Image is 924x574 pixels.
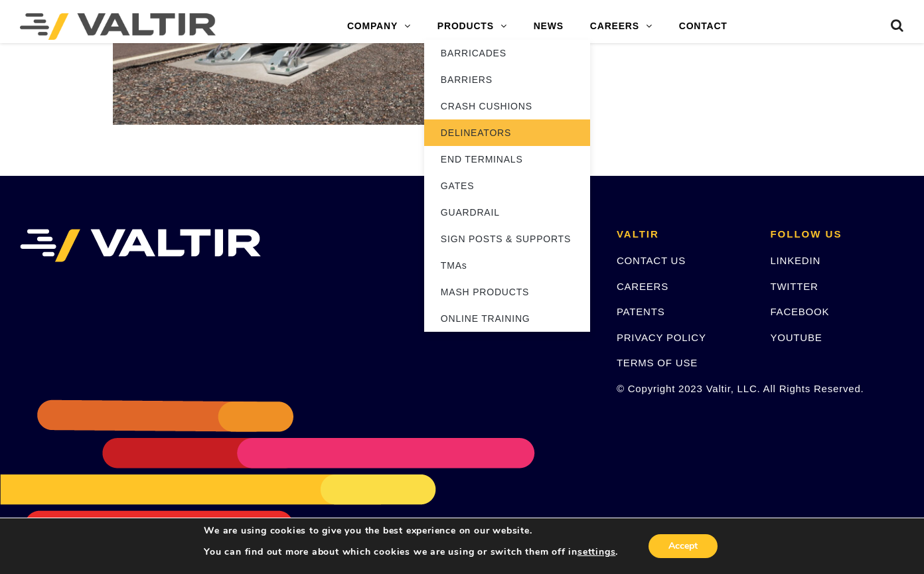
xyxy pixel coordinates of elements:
[20,13,216,40] img: Valtir
[424,13,520,40] a: PRODUCTS
[424,252,590,279] a: TMAs
[617,306,665,317] a: PATENTS
[617,255,686,266] a: CONTACT US
[617,381,751,396] p: © Copyright 2023 Valtir, LLC. All Rights Reserved.
[204,546,618,558] p: You can find out more about which cookies we are using or switch them off in .
[424,119,590,146] a: DELINEATORS
[770,229,904,240] h2: FOLLOW US
[424,146,590,173] a: END TERMINALS
[577,546,615,558] button: settings
[334,13,424,40] a: COMPANY
[617,332,706,343] a: PRIVACY POLICY
[617,229,751,240] h2: VALTIR
[20,229,261,262] img: VALTIR
[770,255,820,266] a: LINKEDIN
[649,534,718,558] button: Accept
[424,279,590,305] a: MASH PRODUCTS
[617,357,698,368] a: TERMS OF USE
[424,93,590,119] a: CRASH CUSHIONS
[424,40,590,66] a: BARRICADES
[424,199,590,226] a: GUARDRAIL
[520,13,577,40] a: NEWS
[770,332,822,343] a: YOUTUBE
[770,281,818,292] a: TWITTER
[204,525,618,537] p: We are using cookies to give you the best experience on our website.
[770,306,829,317] a: FACEBOOK
[424,66,590,93] a: BARRIERS
[424,305,590,332] a: ONLINE TRAINING
[424,226,590,252] a: SIGN POSTS & SUPPORTS
[666,13,741,40] a: CONTACT
[617,281,668,292] a: CAREERS
[424,173,590,199] a: GATES
[577,13,666,40] a: CAREERS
